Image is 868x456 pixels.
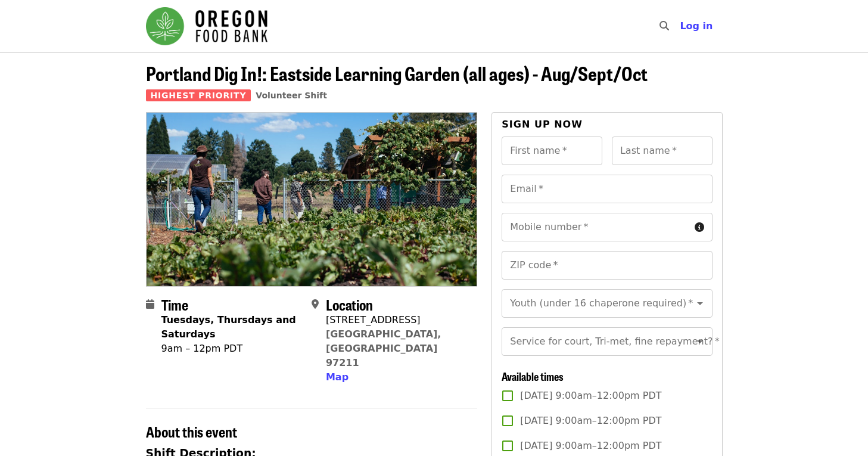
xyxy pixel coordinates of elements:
[695,222,704,233] i: circle-info icon
[326,313,468,327] div: [STREET_ADDRESS]
[146,59,648,87] span: Portland Dig In!: Eastside Learning Garden (all ages) - Aug/Sept/Oct
[256,91,327,100] a: Volunteer Shift
[676,12,686,41] input: Search
[670,14,722,38] button: Log in
[326,370,349,384] button: Map
[312,299,319,310] i: map-marker-alt icon
[161,342,302,356] div: 9am – 12pm PDT
[692,295,708,312] button: Open
[502,119,583,130] span: Sign up now
[502,251,712,280] input: ZIP code
[502,137,602,165] input: First name
[146,7,267,45] img: Oregon Food Bank - Home
[326,294,373,315] span: Location
[692,333,708,350] button: Open
[146,299,154,310] i: calendar icon
[659,20,669,32] i: search icon
[161,294,188,315] span: Time
[612,137,713,165] input: Last name
[326,371,349,383] span: Map
[502,175,712,203] input: Email
[147,113,477,286] img: Portland Dig In!: Eastside Learning Garden (all ages) - Aug/Sept/Oct organized by Oregon Food Bank
[146,89,251,101] span: Highest Priority
[520,414,661,428] span: [DATE] 9:00am–12:00pm PDT
[502,213,689,241] input: Mobile number
[146,421,237,442] span: About this event
[502,368,564,384] span: Available times
[680,20,713,32] span: Log in
[161,314,296,340] strong: Tuesdays, Thursdays and Saturdays
[520,389,661,403] span: [DATE] 9:00am–12:00pm PDT
[326,328,441,368] a: [GEOGRAPHIC_DATA], [GEOGRAPHIC_DATA] 97211
[520,439,661,453] span: [DATE] 9:00am–12:00pm PDT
